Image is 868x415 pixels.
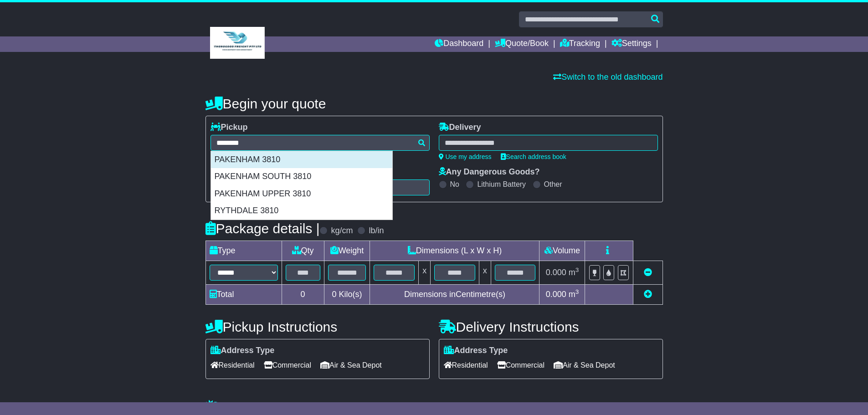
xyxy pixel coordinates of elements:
label: Delivery [439,123,481,133]
td: 0 [282,285,324,305]
span: 0 [332,290,336,299]
a: Quote/Book [495,36,549,52]
span: Air & Sea Depot [554,358,615,372]
h4: Delivery Instructions [439,319,663,334]
label: Address Type [444,346,508,356]
h4: Pickup Instructions [205,319,430,334]
span: m [569,268,579,277]
span: Residential [211,358,255,372]
a: Add new item [644,290,652,299]
a: Search address book [501,153,566,160]
td: x [479,261,491,285]
a: Use my address [439,153,492,160]
span: Commercial [264,358,311,372]
td: Type [205,241,282,261]
td: Weight [324,241,370,261]
a: Switch to the old dashboard [553,72,663,82]
div: PAKENHAM UPPER 3810 [211,185,392,203]
a: Dashboard [435,36,483,52]
label: Other [544,180,562,189]
span: 0.000 [546,290,566,299]
td: Volume [539,241,585,261]
a: Tracking [560,36,600,52]
td: Qty [282,241,324,261]
h4: Warranty & Insurance [205,400,663,415]
div: PAKENHAM SOUTH 3810 [211,168,392,185]
td: Dimensions (L x W x H) [370,241,539,261]
td: Total [205,285,282,305]
td: Kilo(s) [324,285,370,305]
div: PAKENHAM 3810 [211,151,392,169]
label: lb/in [369,226,384,236]
label: Lithium Battery [477,180,526,189]
label: Any Dangerous Goods? [439,167,540,177]
label: Address Type [211,346,275,356]
a: Remove this item [644,268,652,277]
h4: Begin your quote [205,96,663,111]
typeahead: Please provide city [211,135,430,151]
label: kg/cm [331,226,353,236]
div: RYTHDALE 3810 [211,202,392,220]
sup: 3 [575,266,579,273]
span: Air & Sea Depot [320,358,382,372]
label: No [450,180,459,189]
span: Residential [444,358,488,372]
h4: Package details | [205,221,320,236]
span: Commercial [497,358,544,372]
a: Settings [611,36,652,52]
td: Dimensions in Centimetre(s) [370,285,539,305]
sup: 3 [575,288,579,295]
span: 0.000 [546,268,566,277]
span: m [569,290,579,299]
label: Pickup [211,123,248,133]
td: x [419,261,431,285]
